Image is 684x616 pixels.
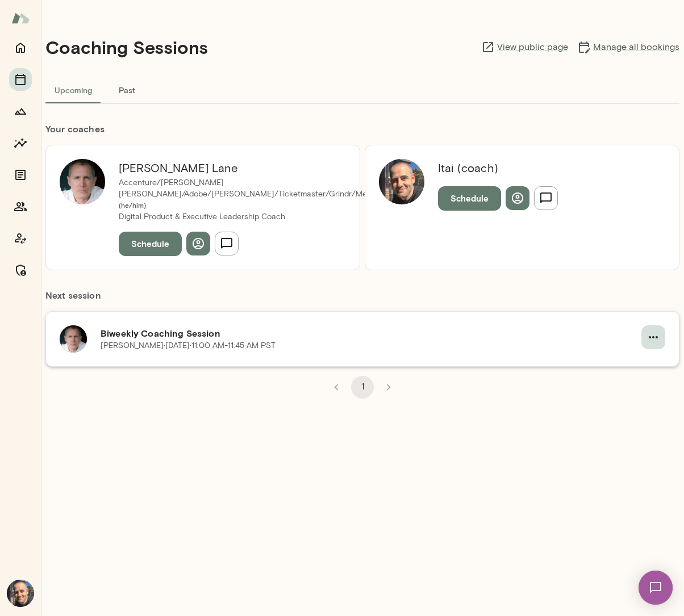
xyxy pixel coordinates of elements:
[438,186,501,210] button: Schedule
[45,36,208,58] h4: Coaching Sessions
[119,232,182,255] button: Schedule
[45,367,679,399] div: pagination
[215,232,239,255] button: Send message
[9,227,32,250] button: Coach app
[45,76,679,103] div: basic tabs example
[9,164,32,186] button: Documents
[577,40,679,54] a: Manage all bookings
[45,76,101,103] button: Upcoming
[534,186,558,210] button: Send message
[9,100,32,123] button: Growth Plan
[481,40,568,54] a: View public page
[9,259,32,282] button: Manage
[119,201,146,209] span: ( he/him )
[101,326,641,340] h6: Biweekly Coaching Session
[60,159,105,204] img: Mike Lane
[506,186,529,210] button: View profile
[323,376,402,399] nav: pagination navigation
[45,288,679,311] h6: Next session
[119,211,387,223] p: Digital Product & Executive Leadership Coach
[11,7,30,29] img: Mento
[45,122,679,136] h6: Your coach es
[7,580,34,607] img: Itai Rabinowitz
[9,195,32,218] button: Members
[101,340,276,351] p: [PERSON_NAME] · [DATE] · 11:00 AM-11:45 AM PST
[9,132,32,154] button: Insights
[351,376,374,399] button: page 1
[119,159,387,177] h6: [PERSON_NAME] Lane
[438,159,558,177] h6: Itai (coach)
[9,36,32,59] button: Home
[9,68,32,91] button: Sessions
[119,177,387,211] p: Accenture/[PERSON_NAME] [PERSON_NAME]/Adobe/[PERSON_NAME]/Ticketmaster/Grindr/MedMen
[186,232,210,255] button: View profile
[379,159,424,204] img: Itai (coach)
[101,76,152,103] button: Past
